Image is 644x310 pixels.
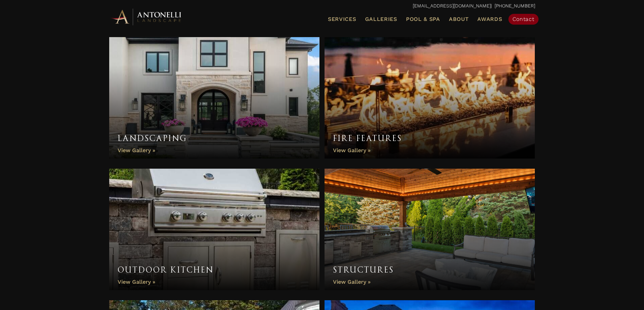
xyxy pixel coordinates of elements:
a: Awards [475,15,505,24]
span: Pool & Spa [406,16,440,22]
span: Awards [477,16,502,22]
span: About [449,17,469,22]
a: [EMAIL_ADDRESS][DOMAIN_NAME] [413,3,491,8]
a: Pool & Spa [403,15,443,24]
p: | [PHONE_NUMBER] [109,2,535,10]
span: Galleries [365,16,397,22]
a: Contact [508,14,539,25]
span: Contact [512,16,534,22]
a: Services [325,15,359,24]
a: Galleries [362,15,400,24]
span: Services [328,17,356,22]
img: Antonelli Horizontal Logo [109,7,184,26]
a: About [446,15,472,24]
